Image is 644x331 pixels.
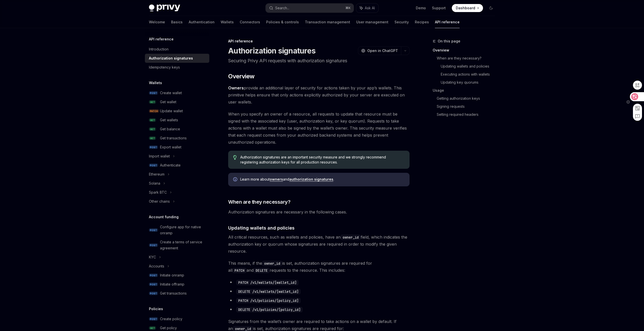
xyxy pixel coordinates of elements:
[149,153,170,159] div: Import wallet
[145,97,209,106] a: GETGet wallet
[275,5,289,11] div: Search...
[160,239,206,251] div: Create a terms of service agreement
[149,317,158,321] span: POST
[394,16,409,28] a: Security
[145,161,209,170] a: POSTAuthenticate
[228,46,315,55] h1: Authorization signatures
[145,271,209,280] a: POSTInitiate onramp
[437,54,499,62] a: When are they necessary?
[160,224,206,236] div: Configure app for native onramp
[487,4,495,12] button: Toggle dark mode
[160,325,177,331] div: Get policy
[233,177,238,182] svg: Info
[149,80,162,86] h5: Wallets
[228,84,410,105] span: provide an additional layer of security for actions taken by your app’s wallets. This primitive h...
[254,268,270,273] code: DELETE
[228,260,410,274] span: This means, if the is set, authorization signatures are required for all and requests to the reso...
[289,177,333,182] a: authorization signatures
[160,316,182,322] div: Create policy
[356,4,378,13] button: Ask AI
[433,46,499,54] a: Overview
[145,63,209,72] a: Idempotency keys
[345,6,351,10] span: ⌘ K
[149,263,164,269] div: Accounts
[149,5,180,12] img: dark logo
[145,289,209,298] a: POSTGet transactions
[149,306,163,312] h5: Policies
[432,6,446,11] a: Support
[437,102,499,111] a: Signing requests
[232,268,247,273] code: PATCH
[236,289,301,294] code: DELETE /v1/wallets/[wallet_id]
[145,314,209,323] a: POSTCreate policy
[236,307,303,312] code: DELETE /v1/policies/[policy_id]
[233,155,237,160] svg: Tip
[149,36,174,42] h5: API reference
[149,46,169,52] div: Introduction
[160,126,180,132] div: Get balance
[262,261,282,266] code: owner_id
[441,62,499,70] a: Updating wallets and policies
[416,6,426,11] a: Demo
[145,88,209,97] a: POSTCreate wallet
[145,54,209,63] a: Authorization signatures
[149,273,158,277] span: POST
[160,144,181,150] div: Export wallet
[160,135,187,141] div: Get transactions
[149,100,156,104] span: GET
[189,16,215,28] a: Authentication
[270,177,283,182] a: owners
[160,108,183,114] div: Update wallet
[171,16,183,28] a: Basics
[145,106,209,116] a: PATCHUpdate wallet
[341,235,361,240] code: owner_id
[305,16,350,28] a: Transaction management
[240,177,405,182] span: Learn more about and .
[160,90,182,96] div: Create wallet
[149,145,158,149] span: POST
[228,39,410,44] div: API reference
[149,118,156,122] span: GET
[149,55,193,61] div: Authorization signatures
[228,72,254,80] span: Overview
[149,283,158,286] span: POST
[149,326,156,330] span: GET
[160,99,176,105] div: Get wallet
[437,94,499,102] a: Getting authorization keys
[367,48,398,53] span: Open in ChatGPT
[149,91,158,95] span: POST
[456,6,475,11] span: Dashboard
[149,180,160,186] div: Solana
[358,46,401,55] button: Open in ChatGPT
[240,155,405,165] span: Authorization signatures are an important security measure and we strongly recommend registering ...
[149,163,158,167] span: POST
[149,109,159,113] span: PATCH
[145,143,209,152] a: POSTExport wallet
[228,111,410,146] span: When you specify an owner of a resource, all requests to update that resource must be signed with...
[240,16,260,28] a: Connectors
[145,116,209,125] a: GETGet wallets
[228,198,290,205] span: When are they necessary?
[149,243,158,247] span: POST
[435,16,460,28] a: API reference
[149,214,179,220] h5: Account funding
[160,281,184,287] div: Initiate offramp
[145,45,209,54] a: Introduction
[438,38,460,44] span: On this page
[145,134,209,143] a: GETGet transactions
[160,290,187,296] div: Get transactions
[149,228,158,232] span: POST
[236,298,301,303] code: PATCH /v1/policies/[policy_id]
[228,208,410,215] span: Authorization signatures are necessary in the following cases.
[145,280,209,289] a: POSTInitiate offramp
[433,86,499,94] a: Usage
[145,125,209,134] a: GETGet balance
[452,4,483,12] a: Dashboard
[228,225,295,231] span: Updating wallets and policies
[160,162,181,168] div: Authenticate
[236,280,299,285] code: PATCH /v1/wallets/[wallet_id]
[441,78,499,86] a: Updating key quorums
[149,292,158,295] span: POST
[149,136,156,140] span: GET
[160,272,184,278] div: Initiate onramp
